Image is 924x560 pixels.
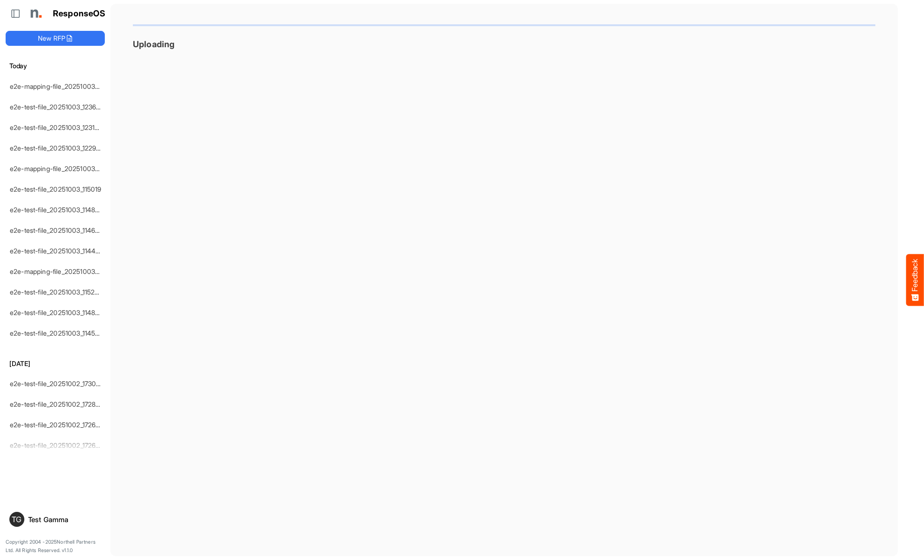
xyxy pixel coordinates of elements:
[6,538,105,554] p: Copyright 2004 - 2025 Northell Partners Ltd. All Rights Reserved. v 1.1.0
[10,185,102,193] a: e2e-test-file_20251003_115019
[906,254,924,306] button: Feedback
[10,206,103,214] a: e2e-test-file_20251003_114842
[10,103,105,111] a: e2e-test-file_20251003_123640
[10,123,103,131] a: e2e-test-file_20251003_123146
[10,267,119,275] a: e2e-mapping-file_20251003_105358
[26,4,44,23] img: Northell
[10,288,103,296] a: e2e-test-file_20251003_115234
[12,516,22,523] span: TG
[53,9,106,19] h1: ResponseOS
[10,421,103,429] a: e2e-test-file_20251002_172647
[10,165,117,172] a: e2e-mapping-file_20251003_115256
[133,39,875,49] h3: Uploading
[10,309,103,316] a: e2e-test-file_20251003_114835
[10,380,103,388] a: e2e-test-file_20251002_173041
[6,61,105,71] h6: Today
[28,516,101,523] div: Test Gamma
[10,144,104,152] a: e2e-test-file_20251003_122949
[10,329,103,337] a: e2e-test-file_20251003_114502
[10,82,119,90] a: e2e-mapping-file_20251003_124057
[10,226,103,234] a: e2e-test-file_20251003_114625
[10,400,103,408] a: e2e-test-file_20251002_172858
[6,31,105,46] button: New RFP
[10,247,103,255] a: e2e-test-file_20251003_114427
[6,359,105,369] h6: [DATE]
